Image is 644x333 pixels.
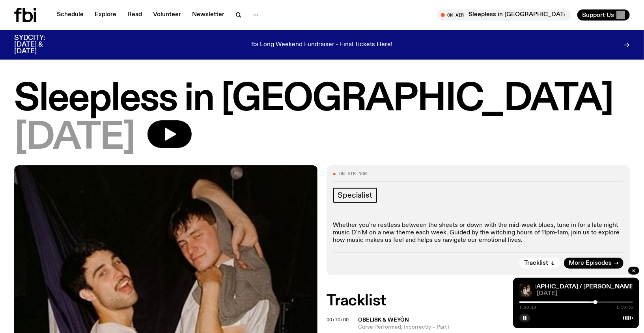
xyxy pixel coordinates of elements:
a: More Episodes [564,258,623,269]
span: 1:20:13 [519,305,536,309]
span: [DATE] [537,291,633,297]
span: [DATE] [14,120,135,156]
h1: Sleepless in [GEOGRAPHIC_DATA] [14,82,630,117]
span: Tracklist [524,260,548,266]
a: Schedule [52,9,88,21]
h3: SYDCITY: [DATE] & [DATE] [14,35,65,55]
button: Support Us [577,9,630,21]
span: Curse Performed, Incorrectly – Part I [358,324,561,331]
h2: Tracklist [327,294,630,308]
img: Marcus Whale is on the left, bent to his knees and arching back with a gleeful look his face He i... [519,284,532,297]
button: Tracklist [519,258,560,269]
span: Obelisk & Weyón [358,317,409,323]
p: Whether you're restless between the sheets or down with the mid-week blues, tune in for a late ni... [333,222,624,245]
span: 1:59:55 [616,305,633,309]
a: Volunteer [148,9,186,21]
p: fbi Long Weekend Fundraiser - Final Tickets Here! [252,41,393,49]
a: Specialist [333,188,377,203]
span: Support Us [582,11,614,19]
span: More Episodes [569,260,612,266]
span: On Air Now [340,172,367,176]
a: Newsletter [187,9,229,21]
span: 00:10:00 [327,316,349,323]
button: On AirSleepless in [GEOGRAPHIC_DATA] [437,9,571,21]
span: Specialist [338,191,372,200]
a: Read [123,9,147,21]
a: Explore [90,9,121,21]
